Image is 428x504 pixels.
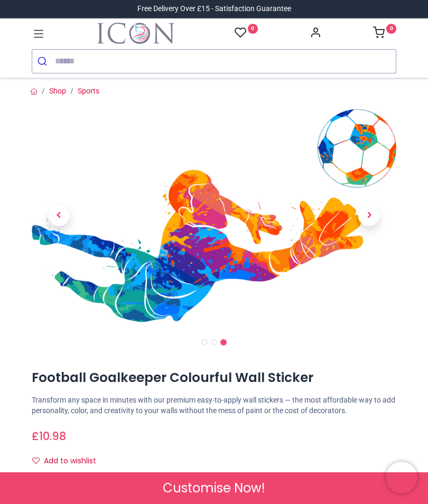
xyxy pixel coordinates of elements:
[32,428,66,444] span: £
[310,30,321,38] a: Account Info
[97,23,174,44] img: Icon Wall Stickers
[163,479,265,497] span: Customise Now!
[49,87,66,95] a: Shop
[32,457,40,464] i: Add to wishlist
[39,428,66,444] span: 10.98
[32,50,55,73] button: Submit
[386,24,396,34] sup: 0
[235,26,258,40] a: 0
[32,141,87,291] a: Previous
[373,30,396,38] a: 0
[78,87,99,95] a: Sports
[248,24,258,34] sup: 0
[32,369,396,387] h1: Football Goalkeeper Colourful Wall Sticker
[32,109,396,322] img: WS-45166-03
[49,205,70,226] span: Previous
[97,23,174,44] a: Logo of Icon Wall Stickers
[32,395,396,416] p: Transform any space in minutes with our premium easy-to-apply wall stickers — the most affordable...
[358,205,379,226] span: Next
[386,462,417,493] iframe: Brevo live chat
[342,141,397,291] a: Next
[32,452,105,470] button: Add to wishlistAdd to wishlist
[137,4,291,14] div: Free Delivery Over £15 - Satisfaction Guarantee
